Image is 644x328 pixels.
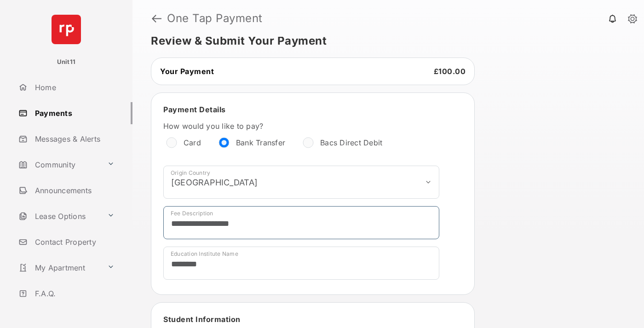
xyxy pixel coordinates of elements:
[15,231,132,253] a: Contact Property
[15,102,132,124] a: Payments
[320,138,382,147] label: Bacs Direct Debit
[15,179,132,201] a: Announcements
[151,35,618,46] h5: Review & Submit Your Payment
[15,205,103,227] a: Lease Options
[163,121,439,131] label: How would you like to pay?
[15,154,103,176] a: Community
[15,76,132,98] a: Home
[167,13,263,24] strong: One Tap Payment
[160,67,214,76] span: Your Payment
[184,138,201,147] label: Card
[236,138,285,147] label: Bank Transfer
[163,315,241,324] span: Student Information
[15,128,132,150] a: Messages & Alerts
[163,105,226,114] span: Payment Details
[15,257,103,279] a: My Apartment
[57,58,76,67] p: Unit11
[15,282,132,305] a: F.A.Q.
[434,67,466,76] span: £100.00
[52,15,81,44] img: svg+xml;base64,PHN2ZyB4bWxucz0iaHR0cDovL3d3dy53My5vcmcvMjAwMC9zdmciIHdpZHRoPSI2NCIgaGVpZ2h0PSI2NC...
